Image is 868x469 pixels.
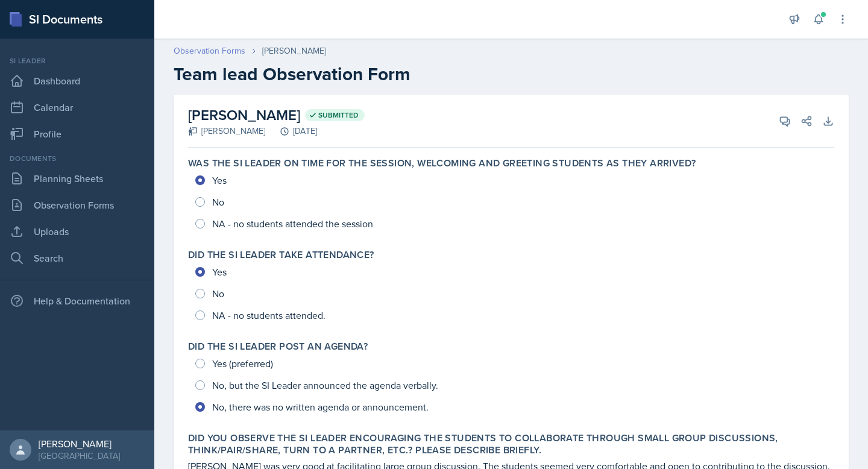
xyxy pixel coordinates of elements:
[262,45,326,57] div: [PERSON_NAME]
[318,110,359,120] span: Submitted
[174,63,849,85] h2: Team lead Observation Form
[5,289,149,313] div: Help & Documentation
[5,122,149,146] a: Profile
[39,438,120,450] div: [PERSON_NAME]
[5,153,149,164] div: Documents
[188,104,365,126] h2: [PERSON_NAME]
[5,246,149,270] a: Search
[5,95,149,119] a: Calendar
[5,219,149,244] a: Uploads
[265,125,317,137] div: [DATE]
[188,432,834,456] label: Did you observe the SI Leader encouraging the students to collaborate through small group discuss...
[39,450,120,462] div: [GEOGRAPHIC_DATA]
[5,193,149,217] a: Observation Forms
[5,69,149,93] a: Dashboard
[188,341,368,353] label: Did the SI Leader post an agenda?
[5,166,149,190] a: Planning Sheets
[188,157,696,169] label: Was the SI Leader on time for the session, welcoming and greeting students as they arrived?
[188,249,374,261] label: Did the SI Leader take attendance?
[5,55,149,66] div: Si leader
[174,45,245,57] a: Observation Forms
[188,125,265,137] div: [PERSON_NAME]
